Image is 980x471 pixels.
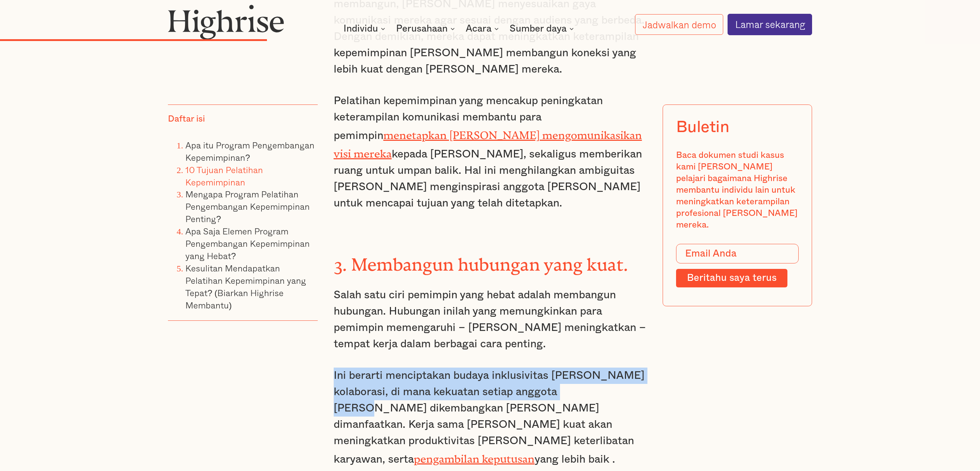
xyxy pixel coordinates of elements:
a: Lamar sekarang [728,14,812,35]
font: yang lebih baik . [535,454,615,465]
a: Apa itu Program Pengembangan Kepemimpinan? [185,138,314,164]
input: Beritahu saya terus [676,269,787,287]
font: Buletin [676,119,729,135]
font: Pelatihan kepemimpinan yang mencakup peningkatan keterampilan komunikasi membantu para pemimpin [334,95,603,141]
font: Jadwalkan demo [643,17,716,32]
font: Ini berarti menciptakan budaya inklusivitas [PERSON_NAME] kolaborasi, di mana kekuatan setiap ang... [334,370,645,465]
font: Individu [343,24,378,33]
img: Logo gedung tinggi [168,4,284,40]
a: Apa Saja Elemen Program Pengembangan Kepemimpinan yang Hebat? [185,224,310,262]
div: Acara [466,24,501,33]
font: Daftar isi [168,115,205,123]
font: Baca dokumen studi kasus kami [PERSON_NAME] pelajari bagaimana Highrise membantu individu lain un... [676,151,798,229]
font: kepada [PERSON_NAME], sekaligus memberikan ruang untuk umpan balik. Hal ini menghilangkan ambigui... [334,149,642,209]
a: Kesulitan Mendapatkan Pelatihan Kepemimpinan yang Tepat? (Biarkan Highrise Membantu) [185,261,306,312]
font: 3. Membangun hubungan yang kuat. [334,255,628,266]
div: Sumber daya [510,24,576,33]
a: Jadwalkan demo [635,14,723,35]
font: Perusahaan [396,24,448,33]
div: Perusahaan [396,24,457,33]
div: Individu [343,24,387,33]
font: Lamar sekarang [735,17,805,32]
font: Salah satu ciri pemimpin yang hebat adalah membangun hubungan. Hubungan inilah yang memungkinkan ... [334,290,646,349]
a: 10 Tujuan Pelatihan Kepemimpinan [185,163,263,189]
font: Sumber daya [510,24,567,33]
font: Acara [466,24,491,33]
form: Bentuk Modal [676,244,799,287]
a: Mengapa Program Pelatihan Pengembangan Kepemimpinan Penting? [185,188,310,226]
input: Email Anda [676,244,799,264]
a: pengambilan keputusan [414,452,535,460]
a: menetapkan [PERSON_NAME] mengomunikasikan visi mereka [334,129,642,155]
